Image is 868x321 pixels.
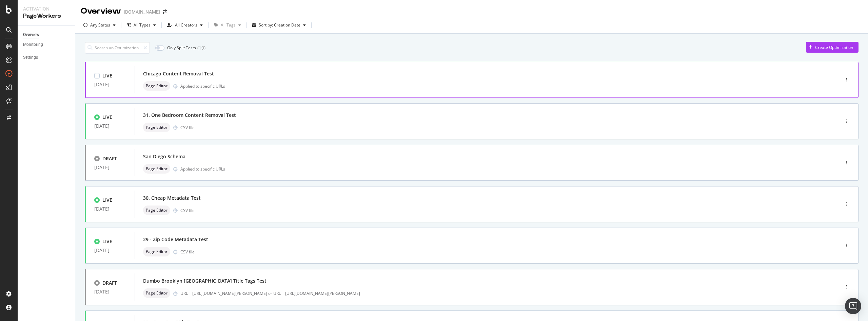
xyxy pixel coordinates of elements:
div: DRAFT [102,280,117,286]
div: Chicago Content Removal Test [143,70,214,77]
div: neutral label [143,247,170,256]
div: LIVE [102,72,112,79]
div: LIVE [102,197,112,203]
div: [DATE] [94,82,126,87]
a: Overview [23,31,70,38]
div: Sort by: Creation Date [259,23,300,27]
div: [DATE] [94,165,126,170]
div: [DATE] [94,248,126,253]
span: Page Editor [146,291,167,295]
div: Open Intercom Messenger [845,298,861,314]
button: All Creators [164,20,205,31]
div: neutral label [143,123,170,132]
button: Create Optimization [806,42,859,53]
span: Page Editor [146,125,167,129]
div: LIVE [102,114,112,121]
div: Activation [23,5,70,12]
span: Page Editor [146,208,167,212]
button: All Tags [211,20,244,31]
span: Page Editor [146,167,167,171]
div: 30. Cheap Metadata Test [143,195,201,201]
div: Overview [81,5,121,17]
div: 31. One Bedroom Content Removal Test [143,112,236,119]
div: Applied to specific URLs [180,166,225,172]
a: Settings [23,54,70,61]
div: All Types [134,23,151,27]
div: LIVE [102,238,112,245]
div: CSV file [180,208,195,213]
div: 29 - Zip Code Metadata Test [143,236,208,243]
div: [DOMAIN_NAME] [124,8,160,15]
div: Dumbo Brooklyn [GEOGRAPHIC_DATA] Title Tags Test [143,278,267,284]
div: Settings [23,54,38,61]
div: All Tags [221,23,236,27]
div: San Diego Schema [143,153,185,160]
div: [DATE] [94,289,126,295]
div: ( 19 ) [197,44,205,51]
div: neutral label [143,206,170,215]
button: Any Status [81,20,118,31]
div: Only Split Tests [167,45,196,51]
button: Sort by: Creation Date [250,20,309,31]
div: PageWorkers [23,12,70,20]
div: Any Status [90,23,110,27]
button: All Types [124,20,159,31]
div: Create Optimization [815,44,853,50]
span: Page Editor [146,84,167,88]
div: CSV file [180,125,195,130]
div: DRAFT [102,155,117,162]
div: neutral label [143,81,170,91]
div: [DATE] [94,123,126,129]
div: neutral label [143,288,170,298]
div: URL = [URL][DOMAIN_NAME][PERSON_NAME] or URL = [URL][DOMAIN_NAME][PERSON_NAME] [180,290,811,296]
div: Monitoring [23,41,43,48]
div: neutral label [143,164,170,174]
div: All Creators [175,23,197,27]
div: CSV file [180,249,195,255]
a: Monitoring [23,41,70,48]
span: Page Editor [146,250,167,254]
div: arrow-right-arrow-left [163,10,167,14]
div: [DATE] [94,206,126,212]
input: Search an Optimization [85,42,150,54]
div: Applied to specific URLs [180,83,225,89]
div: Overview [23,31,39,38]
